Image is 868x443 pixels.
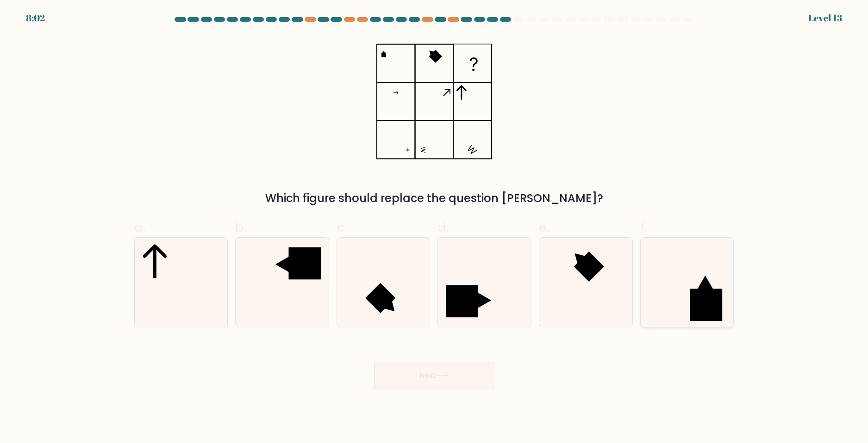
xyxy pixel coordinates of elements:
span: c. [337,218,347,236]
div: Level 13 [808,11,842,25]
span: d. [437,218,449,236]
span: e. [539,218,549,236]
div: Which figure should replace the question [PERSON_NAME]? [140,190,729,207]
span: a. [134,218,145,236]
div: 8:02 [26,11,45,25]
span: b. [235,218,246,236]
span: f. [640,218,647,236]
button: Next [374,361,494,390]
